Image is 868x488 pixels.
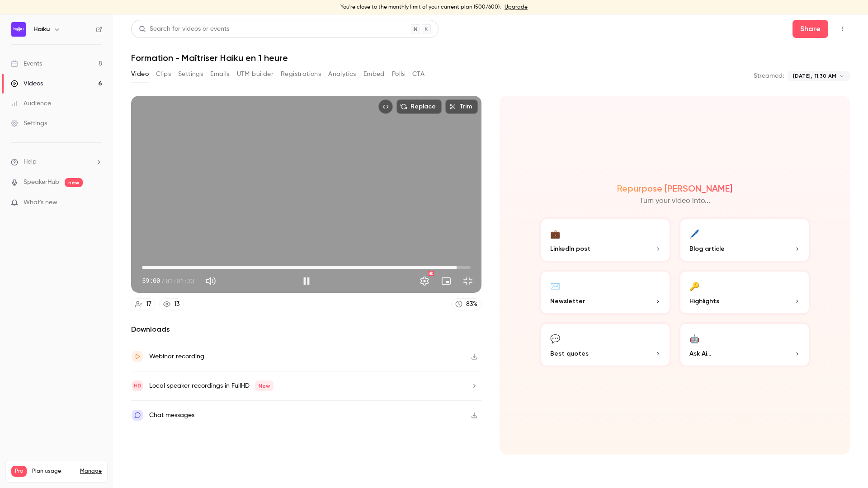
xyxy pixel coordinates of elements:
[363,67,385,81] button: Embed
[178,67,203,81] button: Settings
[415,272,434,290] button: Settings
[437,272,455,290] button: Turn on miniplayer
[689,296,719,306] span: Highlights
[539,322,671,367] button: 💬Best quotes
[466,300,477,309] div: 83 %
[139,24,229,34] div: Search for videos or events
[689,244,725,253] span: Blog article
[640,196,710,206] p: Turn your video into...
[679,217,811,263] button: 🖊️Blog article
[159,298,184,310] a: 13
[689,226,699,240] div: 🖊️
[142,276,160,286] span: 59:00
[505,4,528,11] a: Upgrade
[550,279,560,293] div: ✉️
[550,226,560,240] div: 💼
[24,157,37,167] span: Help
[679,270,811,315] button: 🔑Highlights
[815,72,836,80] span: 11:30 AM
[754,71,784,80] p: Streamed:
[24,198,57,207] span: What's new
[161,276,165,286] span: /
[237,67,274,81] button: UTM builder
[689,279,699,293] div: 🔑
[165,276,194,286] span: 01:01:33
[328,67,356,81] button: Analytics
[11,157,102,167] li: help-dropdown-opener
[459,272,477,290] button: Exit full screen
[396,99,442,114] button: Replace
[428,271,434,276] div: HD
[131,52,850,63] h1: Formation - Maîtriser Haiku en 1 heure
[33,25,50,34] h6: Haiku
[11,119,47,128] div: Settings
[142,276,194,286] div: 59:00
[11,59,42,68] div: Events
[11,79,43,88] div: Videos
[835,22,850,36] button: Top Bar Actions
[412,67,425,81] button: CTA
[255,380,274,391] span: New
[679,322,811,367] button: 🤖Ask Ai...
[539,217,671,263] button: 💼LinkedIn post
[297,272,316,290] button: Pause
[445,99,478,114] button: Trim
[80,468,102,475] a: Manage
[281,67,321,81] button: Registrations
[65,178,83,187] span: new
[156,67,171,81] button: Clips
[378,99,393,114] button: Embed video
[392,67,405,81] button: Polls
[689,331,699,345] div: 🤖
[131,324,481,335] h2: Downloads
[539,270,671,315] button: ✉️Newsletter
[550,244,590,253] span: LinkedIn post
[550,296,585,306] span: Newsletter
[32,468,75,475] span: Plan usage
[149,351,204,362] div: Webinar recording
[793,72,812,80] span: [DATE],
[11,99,51,108] div: Audience
[11,466,27,477] span: Pro
[793,20,828,38] button: Share
[174,300,179,309] div: 13
[149,410,194,421] div: Chat messages
[617,183,732,194] h2: Repurpose [PERSON_NAME]
[24,178,59,187] a: SpeakerHub
[131,298,156,310] a: 17
[202,272,220,290] button: Mute
[550,331,560,345] div: 💬
[451,298,481,310] a: 83%
[210,67,229,81] button: Emails
[131,67,149,81] button: Video
[11,22,26,37] img: Haiku
[689,349,711,358] span: Ask Ai...
[550,349,589,358] span: Best quotes
[146,300,151,309] div: 17
[149,380,274,391] div: Local speaker recordings in FullHD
